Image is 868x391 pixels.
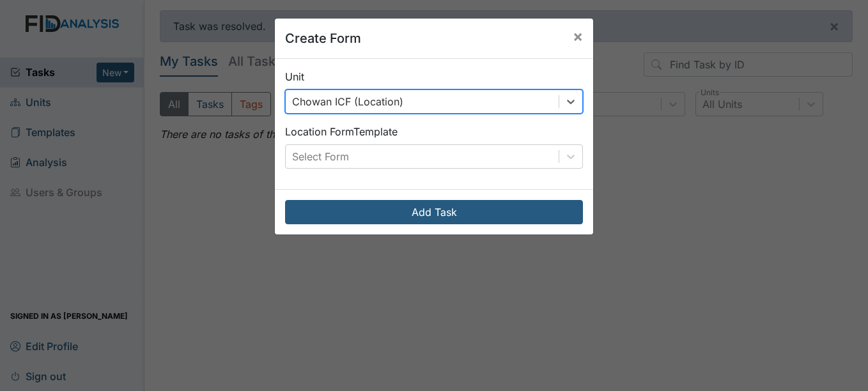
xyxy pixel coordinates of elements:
button: Close [562,19,593,54]
div: Chowan ICF (Location) [292,94,403,109]
h5: Create Form [285,29,361,48]
label: Unit [285,69,304,84]
button: Add Task [285,200,583,224]
label: Location Form Template [285,124,398,139]
div: Select Form [292,149,349,164]
span: × [573,27,583,45]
